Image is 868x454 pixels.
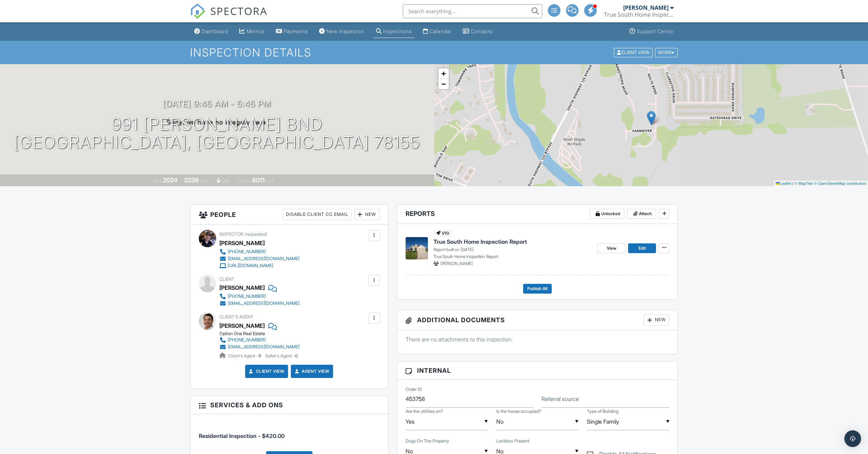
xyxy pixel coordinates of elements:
[163,99,271,108] h3: [DATE] 9:45 am - 5:45 pm
[273,25,311,38] a: Payments
[265,353,298,358] span: Seller's Agent -
[406,408,443,415] label: Are the utilities on?
[252,176,265,184] div: 6011
[587,408,618,415] label: Type of Building
[14,115,420,152] h1: 991 [PERSON_NAME] Bnd [GEOGRAPHIC_DATA], [GEOGRAPHIC_DATA] 78155
[200,178,210,183] span: sq. ft.
[210,3,267,18] span: SPECTORA
[219,277,234,282] span: Client
[406,335,670,343] p: There are no attachments to this inspection.
[460,25,496,38] a: Contacts
[190,396,388,414] h3: Services & Add ons
[258,353,261,358] strong: 9
[295,353,298,358] strong: 0
[219,293,300,300] a: [PHONE_NUMBER]
[219,336,300,343] a: [PHONE_NUMBER]
[406,438,449,444] label: Dogs On The Property
[354,209,380,220] div: New
[438,79,449,89] a: Zoom out
[403,4,542,18] input: Search everything...
[219,255,300,262] a: [EMAIL_ADDRESS][DOMAIN_NAME]
[604,11,674,18] div: True South Home Inspection
[228,294,266,299] div: [PHONE_NUMBER]
[316,25,368,38] a: New Inspection
[293,368,329,375] a: Agent View
[219,300,300,307] a: [EMAIL_ADDRESS][DOMAIN_NAME]
[438,68,449,79] a: Zoom in
[228,249,266,255] div: [PHONE_NUMBER]
[794,181,813,186] a: © MapTiler
[844,430,861,447] div: Open Intercom Messenger
[154,178,162,183] span: Built
[236,178,251,183] span: Lot Size
[190,9,267,24] a: SPECTORA
[163,176,178,184] div: 2024
[228,301,300,306] div: [EMAIL_ADDRESS][DOMAIN_NAME]
[247,28,265,34] div: Metrics
[219,248,300,255] a: [PHONE_NUMBER]
[219,314,254,319] span: Client's Agent
[202,28,228,34] div: Dashboard
[627,25,677,38] a: Support Center
[613,50,654,55] a: Client View
[406,386,422,393] label: Order ID
[191,25,231,38] a: Dashboard
[228,344,300,350] div: [EMAIL_ADDRESS][DOMAIN_NAME]
[228,256,300,262] div: [EMAIL_ADDRESS][DOMAIN_NAME]
[219,320,265,331] a: [PERSON_NAME]
[614,48,652,57] div: Client View
[441,80,446,88] span: −
[792,181,793,186] span: |
[644,315,669,326] div: New
[326,28,365,34] div: New Inspection
[190,46,678,59] h1: Inspection Details
[190,205,388,225] h3: People
[397,310,678,330] h3: Additional Documents
[776,181,791,186] a: Leaflet
[284,28,308,34] div: Payments
[228,263,273,268] div: [URL][DOMAIN_NAME]
[190,3,205,19] img: The Best Home Inspection Software - Spectora
[248,368,285,375] a: Client View
[222,178,230,183] span: slab
[647,111,656,125] img: Marker
[397,362,678,380] h3: Internal
[219,232,243,237] span: Inspector
[655,48,678,57] div: More
[373,25,415,38] a: Inspections
[266,178,274,183] span: sq.ft.
[496,438,529,444] label: Lockbox Present
[441,69,446,78] span: +
[236,25,267,38] a: Metrics
[199,419,380,445] li: Service: Residential Inspection
[471,28,493,34] div: Contacts
[542,395,579,403] label: Referral source
[219,238,265,248] div: [PERSON_NAME]
[219,331,305,336] div: Option One Real Estate
[283,209,352,220] div: Disable Client CC Email
[430,28,452,34] div: Calendar
[228,353,262,358] span: Client's Agent -
[219,282,265,293] div: [PERSON_NAME]
[496,408,541,415] label: Is the house occupied?
[219,262,300,269] a: [URL][DOMAIN_NAME]
[245,232,267,237] span: (requested)
[420,25,454,38] a: Calendar
[623,4,669,11] div: [PERSON_NAME]
[637,28,674,34] div: Support Center
[383,28,412,34] div: Inspections
[219,343,300,350] a: [EMAIL_ADDRESS][DOMAIN_NAME]
[199,432,285,439] span: Residential Inspection - $420.00
[184,176,199,184] div: 2238
[228,337,266,343] div: [PHONE_NUMBER]
[814,181,866,186] a: © OpenStreetMap contributors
